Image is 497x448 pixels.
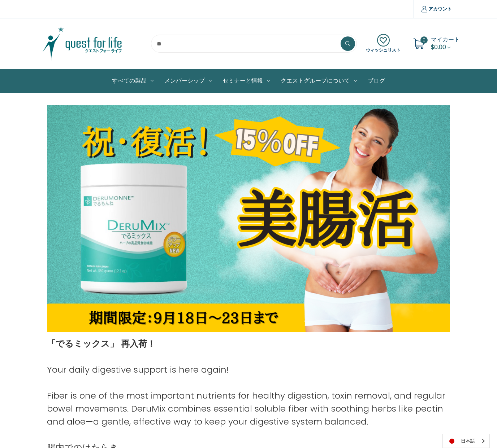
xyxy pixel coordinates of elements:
a: クエストグループについて [275,69,362,92]
span: マイカート [431,35,460,44]
div: Language [442,434,490,448]
p: Your daily digestive support is here again! [47,363,450,376]
a: ブログ [362,69,390,92]
a: ウィッシュリスト [366,34,401,53]
strong: 「でるミックス」 再入荷！ [47,338,156,350]
p: Fiber is one of the most important nutrients for healthy digestion, toxin removal, and regular bo... [47,389,450,428]
aside: Language selected: 日本語 [442,434,490,448]
a: セミナーと情報 [217,69,275,92]
a: Cart with 0 items [431,35,460,51]
span: $0.00 [431,43,446,51]
a: All Products [107,69,159,92]
a: メンバーシップ [159,69,217,92]
a: 日本語 [443,434,489,448]
img: クエスト・グループ [37,26,128,62]
span: 0 [420,36,428,44]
